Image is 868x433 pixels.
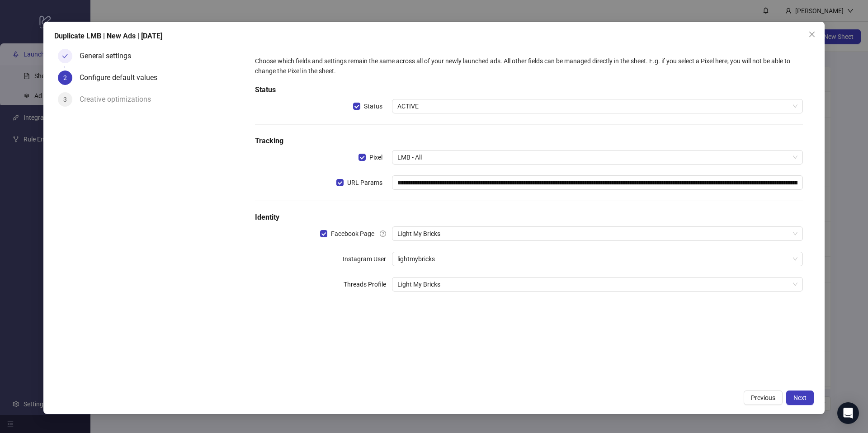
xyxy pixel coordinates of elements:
[360,101,386,111] span: Status
[63,74,67,81] span: 2
[397,227,797,240] span: Light My Bricks
[366,152,386,162] span: Pixel
[255,136,803,146] h5: Tracking
[80,92,158,107] div: Creative optimizations
[255,212,803,223] h5: Identity
[327,229,378,239] span: Facebook Page
[805,27,819,42] button: Close
[63,96,67,103] span: 3
[793,394,807,401] span: Next
[80,49,138,63] div: General settings
[786,391,814,405] button: Next
[744,391,783,405] button: Previous
[54,31,814,42] div: Duplicate LMB | New Ads | [DATE]
[255,85,803,95] h5: Status
[380,231,386,237] span: question-circle
[751,394,775,401] span: Previous
[344,277,392,292] label: Threads Profile
[255,56,803,76] div: Choose which fields and settings remain the same across all of your newly launched ads. All other...
[397,252,797,266] span: lightmybricks
[397,99,797,113] span: ACTIVE
[808,31,816,38] span: close
[397,278,797,291] span: Light My Bricks
[343,252,392,266] label: Instagram User
[80,71,165,85] div: Configure default values
[62,53,68,59] span: check
[837,402,859,424] div: Open Intercom Messenger
[344,178,386,188] span: URL Params
[397,151,797,164] span: LMB - All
